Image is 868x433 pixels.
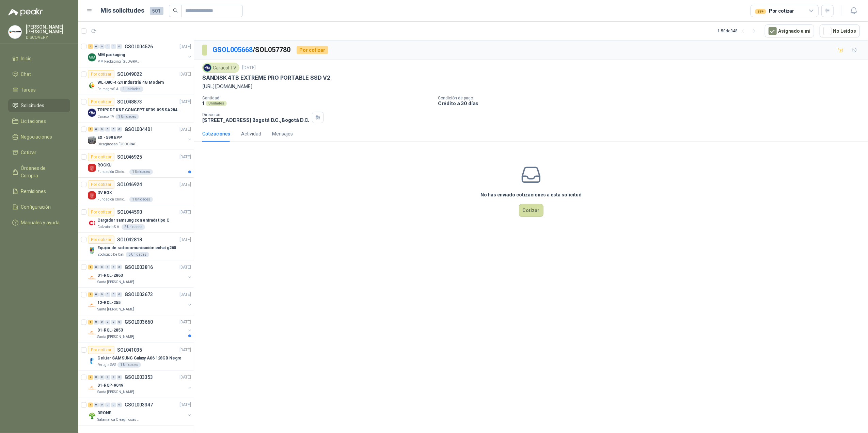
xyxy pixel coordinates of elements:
p: GSOL003660 [125,320,153,325]
div: 2 [88,375,93,380]
a: Por cotizarSOL046924[DATE] Company LogoDV BOXFundación Clínica Shaio1 Unidades [78,178,194,205]
p: [DATE] [179,154,191,160]
p: [DATE] [179,44,191,50]
a: Remisiones [8,185,70,198]
p: [DATE] [179,126,191,133]
p: Palmagro S.A [97,86,119,92]
div: 0 [105,320,110,325]
span: Remisiones [21,188,46,195]
p: WL-D80-4-24 Industrial 4G Modem [97,79,164,86]
div: 0 [117,320,122,325]
p: Cargador samsung con entrada tipo C [97,217,170,224]
p: 01-RQL-2863 [97,272,123,279]
div: Cotizaciones [202,130,230,138]
p: MM packaging [97,52,125,58]
div: Mensajes [272,130,293,138]
div: 0 [94,44,99,49]
div: Por cotizar [88,98,114,106]
a: Por cotizarSOL049022[DATE] Company LogoWL-D80-4-24 Industrial 4G ModemPalmagro S.A1 Unidades [78,67,194,95]
p: Salamanca Oleaginosas SAS [97,417,140,423]
span: Negociaciones [21,133,52,141]
a: 2 0 0 0 0 0 GSOL003353[DATE] Company Logo01-RQP-9049Santa [PERSON_NAME] [88,373,192,395]
p: Santa [PERSON_NAME] [97,307,134,312]
img: Company Logo [88,357,96,365]
span: search [173,8,178,13]
div: 0 [105,375,110,380]
img: Company Logo [88,164,96,172]
a: 1 0 0 0 0 0 GSOL003660[DATE] Company Logo01-RQL-2853Santa [PERSON_NAME] [88,318,192,340]
p: [DATE] [179,374,191,381]
div: 0 [99,44,105,49]
span: Solicitudes [21,102,45,109]
p: DISCOVERY [26,35,70,39]
a: Configuración [8,201,70,213]
p: [DATE] [179,237,191,243]
div: 99+ [755,9,766,14]
p: TRIPODE K&F CONCEPT KF09.095 SA284C1 [97,107,182,113]
p: 12-RQL-255 [97,300,121,306]
div: 6 Unidades [126,252,149,257]
div: 1 - 50 de 348 [717,26,759,36]
div: 1 [88,265,93,270]
div: 1 Unidades [129,169,153,175]
div: 0 [117,44,122,49]
div: 0 [99,127,105,132]
p: GSOL003353 [125,375,153,380]
div: Por cotizar [755,7,794,15]
a: Solicitudes [8,99,70,112]
div: 0 [117,403,122,407]
p: Zoologico De Cali [97,252,124,257]
img: Company Logo [88,274,96,282]
div: Por cotizar [297,46,328,54]
a: 2 0 0 0 0 0 GSOL004526[DATE] Company LogoMM packagingMM Packaging [GEOGRAPHIC_DATA] [88,43,192,64]
p: Cantidad [202,96,432,100]
div: 1 Unidades [117,362,141,368]
a: Inicio [8,52,70,65]
h1: Mis solicitudes [101,6,144,16]
h3: No has enviado cotizaciones a esta solicitud [480,191,582,198]
p: [DATE] [179,292,191,298]
p: SOL044590 [117,210,142,214]
button: No Leídos [820,25,860,37]
img: Company Logo [88,219,96,227]
img: Company Logo [9,26,21,38]
p: [DATE] [179,402,191,408]
div: 2 [88,127,93,132]
p: [DATE] [179,319,191,326]
div: Por cotizar [88,70,114,78]
div: Por cotizar [88,180,114,189]
div: Caracol TV [202,63,239,73]
a: Por cotizarSOL048873[DATE] Company LogoTRIPODE K&F CONCEPT KF09.095 SA284C1Caracol TV1 Unidades [78,95,194,123]
a: 1 0 0 0 0 0 GSOL003816[DATE] Company Logo01-RQL-2863Santa [PERSON_NAME] [88,263,192,285]
button: Cotizar [519,204,543,217]
p: Dirección [202,112,309,117]
div: 1 [88,403,93,407]
div: 0 [117,292,122,297]
div: 0 [111,403,116,407]
p: SOL046925 [117,155,142,159]
img: Company Logo [88,412,96,420]
div: 0 [105,127,110,132]
img: Company Logo [88,109,96,117]
img: Company Logo [88,191,96,199]
div: 2 Unidades [122,224,145,230]
a: Chat [8,68,70,81]
div: 1 Unidades [115,114,139,119]
span: Manuales y ayuda [21,219,60,226]
p: 1 [202,100,204,106]
p: [DATE] [242,65,256,71]
img: Logo peakr [8,8,43,16]
div: 0 [99,265,105,270]
div: Por cotizar [88,208,114,216]
div: Unidades [206,101,227,106]
p: ROCKU [97,162,111,169]
p: DV BOX [97,190,112,196]
span: Inicio [21,55,32,62]
div: 0 [105,44,110,49]
div: 0 [94,403,99,407]
img: Company Logo [88,302,96,310]
p: Santa [PERSON_NAME] [97,279,134,285]
div: 0 [94,292,99,297]
div: 0 [111,320,116,325]
div: 1 [88,292,93,297]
